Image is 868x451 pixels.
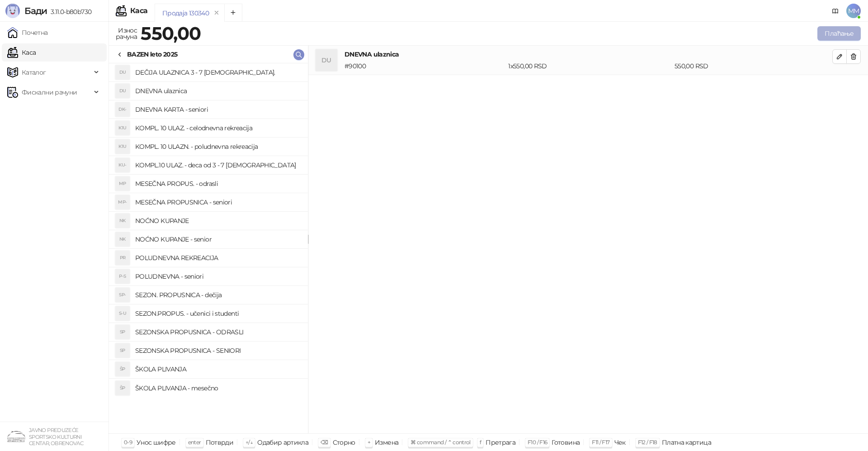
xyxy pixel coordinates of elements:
button: remove [211,9,222,17]
a: Почетна [7,24,48,42]
span: enter [188,439,201,446]
span: 0-9 [124,439,132,446]
div: KU- [115,158,130,172]
div: DU [115,65,130,80]
div: Каса [130,7,147,14]
h4: POLUDNEVNA - seniori [135,269,301,284]
span: Каталог [22,63,46,81]
h4: SEZONSKA PROPUSNICA - ODRASLI [135,325,301,339]
div: Претрага [486,437,515,448]
span: F10 / F16 [528,439,547,446]
h4: NOĆNO KUPANJE [135,214,301,228]
div: NK [115,214,130,228]
small: JAVNO PREDUZEĆE SPORTSKO KULTURNI CENTAR, OBRENOVAC [29,427,83,446]
div: ŠP [115,362,130,376]
span: 3.11.0-b80b730 [47,8,91,16]
div: PR [115,251,130,265]
h4: KOMPL.10 ULAZ. - deca od 3 - 7 [DEMOGRAPHIC_DATA] [135,158,301,172]
h4: NOĆNO KUPANJE - senior [135,232,301,247]
div: Потврди [206,437,234,448]
div: Платна картица [662,437,711,448]
span: F11 / F17 [592,439,609,446]
span: Фискални рачуни [22,83,77,101]
div: K1U [115,121,130,135]
div: NK [115,232,130,247]
div: Унос шифре [137,437,176,448]
h4: DEČIJA ULAZNICA 3 - 7 [DEMOGRAPHIC_DATA]. [135,65,301,80]
h4: SEZON. PROPUSNICA - dečija [135,288,301,302]
div: S-U [115,306,130,321]
h4: DNEVNA ulaznica [344,49,832,59]
h4: DNEVNA KARTA - seniori [135,102,301,117]
a: Каса [7,43,36,62]
h4: POLUDNEVNA REKREACIJA [135,251,301,265]
div: Сторно [333,437,355,448]
img: Logo [5,4,20,18]
div: Готовина [552,437,580,448]
div: DK- [115,102,130,117]
button: Плаћање [817,26,861,41]
span: ⌘ command / ⌃ control [410,439,471,446]
span: F12 / F18 [638,439,657,446]
div: SP [115,343,130,358]
h4: SEZONSKA PROPUSNICA - SENIORI [135,343,301,358]
h4: DNEVNA ulaznica [135,84,301,98]
div: SP [115,325,130,339]
span: + [368,439,370,446]
div: # 90100 [343,61,506,71]
h4: MESEČNA PROPUSNICA - seniori [135,195,301,209]
strong: 550,00 [141,22,201,44]
div: Износ рачуна [114,24,139,43]
button: Add tab [224,4,242,22]
span: Бади [24,5,47,16]
div: DU [316,49,337,71]
h4: ŠKOLA PLIVANJA [135,362,301,376]
span: ↑/↓ [245,439,253,446]
div: ŠP [115,381,130,395]
div: Измена [375,437,398,448]
div: DU [115,84,130,98]
div: Одабир артикла [257,437,308,448]
div: Чек [614,437,626,448]
h4: MESEČNA PROPUS. - odrasli [135,176,301,191]
a: Документација [828,4,843,18]
h4: SEZON.PROPUS. - učenici i studenti [135,306,301,321]
div: K1U [115,139,130,154]
div: MP- [115,195,130,209]
h4: KOMPL. 10 ULAZN. - poludnevna rekreacija [135,139,301,154]
div: Продаја 130340 [162,8,209,18]
div: 550,00 RSD [673,61,834,71]
span: f [480,439,481,446]
div: SP- [115,288,130,302]
div: grid [109,63,308,433]
span: ⌫ [321,439,328,446]
span: MM [846,4,861,18]
div: MP [115,176,130,191]
div: BAZEN leto 2025 [127,49,177,59]
img: 64x64-companyLogo-4a28e1f8-f217-46d7-badd-69a834a81aaf.png [7,427,25,446]
h4: KOMPL. 10 ULAZ. - celodnevna rekreacija [135,121,301,135]
div: 1 x 550,00 RSD [506,61,673,71]
h4: ŠKOLA PLIVANJA - mesečno [135,381,301,395]
div: P-S [115,269,130,284]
